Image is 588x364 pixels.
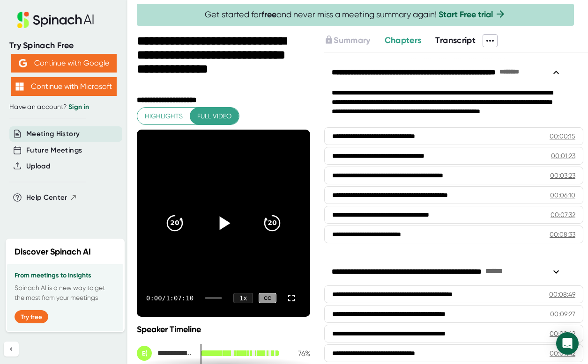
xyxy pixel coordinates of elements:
[190,108,239,125] button: Full video
[551,210,575,219] div: 00:07:32
[439,9,493,20] a: Start Free trial
[324,34,370,47] button: Summary
[146,294,194,302] div: 0:00 / 1:07:10
[15,272,116,279] h3: From meetings to insights
[205,9,506,20] span: Get started for and never miss a meeting summary again!
[4,342,19,357] button: Collapse sidebar
[287,349,310,358] div: 76 %
[550,329,575,338] div: 00:09:42
[549,290,575,299] div: 00:08:49
[550,349,575,358] div: 00:09:42
[9,40,118,51] div: Try Spinach Free
[385,34,422,47] button: Chapters
[11,54,117,73] button: Continue with Google
[550,190,575,200] div: 00:06:10
[26,161,50,172] button: Upload
[15,283,116,303] p: Spinach AI is a new way to get the most from your meetings
[550,171,575,180] div: 00:03:23
[556,332,579,355] div: Open Intercom Messenger
[550,230,575,239] div: 00:08:33
[261,9,276,20] b: free
[68,103,89,111] a: Sign in
[385,35,422,45] span: Chapters
[550,131,575,141] div: 00:00:15
[26,129,80,139] button: Meeting History
[26,145,82,156] button: Future Meetings
[15,246,91,258] h2: Discover Spinach AI
[137,324,310,335] div: Speaker Timeline
[334,35,370,45] span: Summary
[550,309,575,319] div: 00:09:27
[435,35,476,45] span: Transcript
[11,77,117,96] button: Continue with Microsoft
[551,151,575,160] div: 00:01:23
[19,59,27,67] img: Aehbyd4JwY73AAAAAElFTkSuQmCC
[9,103,118,111] div: Have an account?
[435,34,476,47] button: Transcript
[137,108,190,125] button: Highlights
[145,110,183,122] span: Highlights
[26,192,77,203] button: Help Center
[137,346,152,361] div: E(
[15,310,48,323] button: Try free
[259,293,276,304] div: CC
[233,293,253,303] div: 1 x
[197,110,231,122] span: Full video
[324,34,384,47] div: Upgrade to access
[137,346,193,361] div: Elizabeth Ura (she/her)
[26,192,67,203] span: Help Center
